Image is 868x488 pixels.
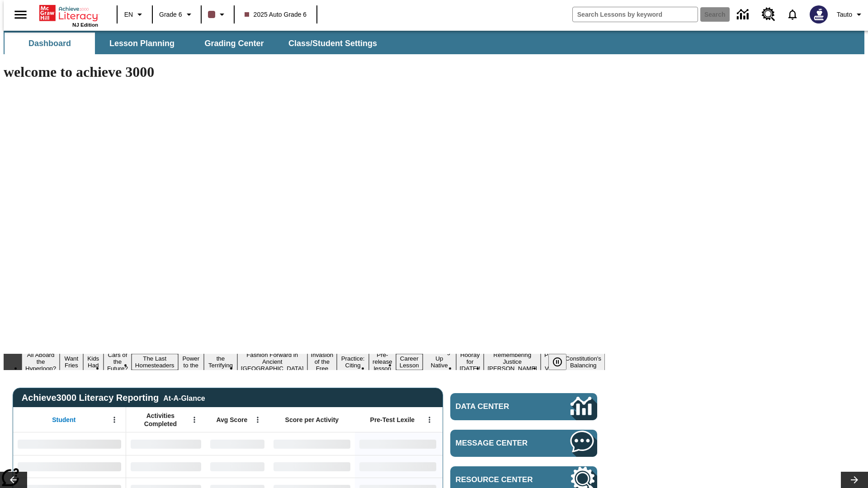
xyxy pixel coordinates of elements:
[781,3,804,26] a: Notifications
[163,393,205,403] div: At-A-Glance
[104,350,132,373] button: Slide 4 Cars of the Future?
[369,350,396,373] button: Slide 11 Pre-release lesson
[573,7,698,22] input: search field
[52,416,75,424] span: Student
[245,10,307,19] span: 2025 Auto Grade 6
[237,350,307,373] button: Slide 8 Fashion Forward in Ancient Rome
[39,3,98,28] div: Home
[456,402,540,411] span: Data Center
[22,350,60,373] button: Slide 1 All Aboard the Hyperloop?
[4,64,605,80] h1: welcome to achieve 3000
[756,2,781,27] a: Resource Center, Will open in new tab
[548,354,576,370] div: Pause
[370,416,415,424] span: Pre-Test Lexile
[60,340,83,384] button: Slide 2 Do You Want Fries With That?
[288,38,377,49] span: Class/Student Settings
[108,413,121,427] button: Open Menu
[810,5,828,23] img: Avatar
[804,3,833,26] button: Select a new avatar
[281,33,384,54] button: Class/Student Settings
[4,33,385,54] div: SubNavbar
[159,10,182,19] span: Grade 6
[156,6,198,23] button: Grade: Grade 6, Select a grade
[251,413,264,427] button: Open Menu
[307,343,337,380] button: Slide 9 The Invasion of the Free CD
[206,455,269,478] div: No Data,
[28,38,71,49] span: Dashboard
[204,347,237,377] button: Slide 7 Attack of the Terrifying Tomatoes
[837,10,852,19] span: Tauto
[72,22,98,28] span: NJ Edition
[450,393,597,420] a: Data Center
[97,33,187,54] button: Lesson Planning
[450,430,597,457] a: Message Center
[216,416,247,424] span: Avg Score
[456,439,543,448] span: Message Center
[204,38,264,49] span: Grading Center
[7,1,34,28] button: Open side menu
[484,350,541,373] button: Slide 15 Remembering Justice O'Connor
[178,347,204,377] button: Slide 6 Solar Power to the People
[423,347,456,377] button: Slide 13 Cooking Up Native Traditions
[124,10,133,19] span: EN
[561,347,605,377] button: Slide 17 The Constitution's Balancing Act
[396,354,423,370] button: Slide 12 Career Lesson
[126,432,206,455] div: No Data,
[131,412,190,428] span: Activities Completed
[841,472,868,488] button: Lesson carousel, Next
[204,6,231,23] button: Class color is dark brown. Change class color
[423,413,436,427] button: Open Menu
[22,393,205,403] span: Achieve3000 Literacy Reporting
[548,354,566,370] button: Pause
[456,350,484,373] button: Slide 14 Hooray for Constitution Day!
[5,33,95,54] button: Dashboard
[206,432,269,455] div: No Data,
[731,2,756,27] a: Data Center
[541,350,561,373] button: Slide 16 Point of View
[132,354,178,370] button: Slide 5 The Last Homesteaders
[188,413,201,427] button: Open Menu
[109,38,175,49] span: Lesson Planning
[285,416,339,424] span: Score per Activity
[120,6,149,23] button: Language: EN, Select a language
[4,31,864,54] div: SubNavbar
[126,455,206,478] div: No Data,
[83,340,104,384] button: Slide 3 Dirty Jobs Kids Had To Do
[833,6,868,23] button: Profile/Settings
[456,475,543,484] span: Resource Center
[337,347,369,377] button: Slide 10 Mixed Practice: Citing Evidence
[189,33,279,54] button: Grading Center
[39,4,98,22] a: Home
